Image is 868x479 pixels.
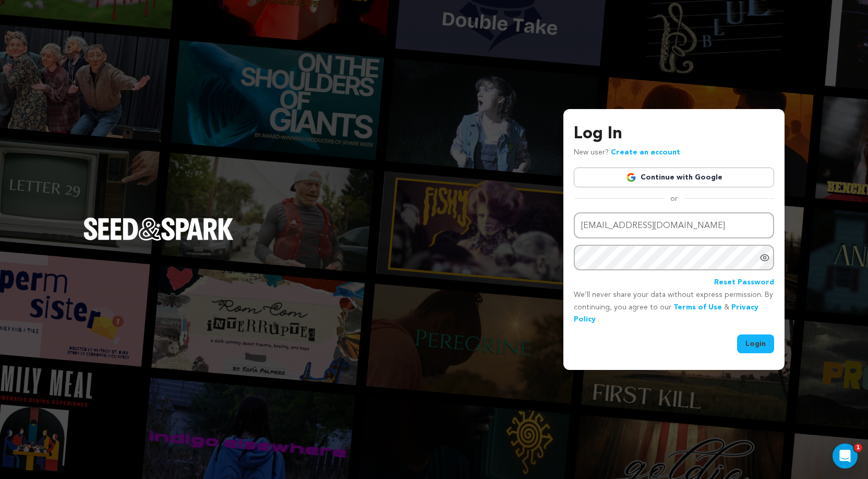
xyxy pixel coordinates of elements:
a: Terms of Use [673,304,722,311]
a: Reset Password [714,277,774,289]
img: Google logo [626,172,636,183]
a: Seed&Spark Homepage [83,218,234,261]
iframe: Intercom live chat [833,444,858,469]
p: New user? [574,147,680,159]
p: We’ll never share your data without express permission. By continuing, you agree to our & . [574,289,774,326]
span: or [664,194,684,204]
a: Continue with Google [574,167,774,187]
span: 1 [854,444,862,452]
img: Seed&Spark Logo [83,218,234,241]
h3: Log In [574,122,774,147]
button: Login [737,334,774,353]
input: Email address [574,212,774,239]
a: Show password as plain text. Warning: this will display your password on the screen. [759,253,770,263]
a: Create an account [611,149,680,156]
